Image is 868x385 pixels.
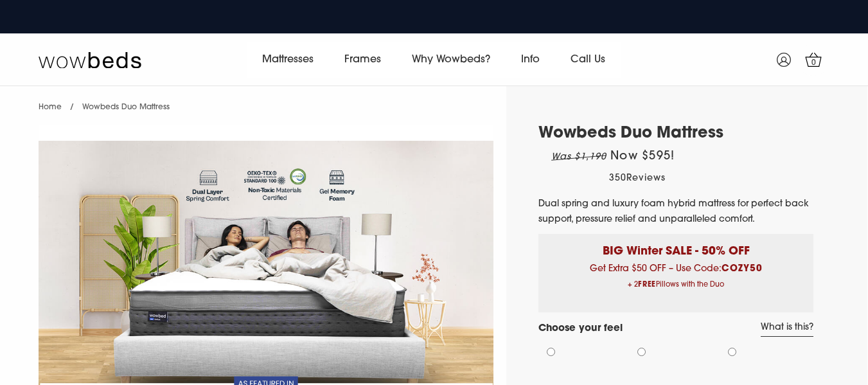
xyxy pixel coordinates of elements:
span: Reviews [626,174,666,183]
em: Was $1,190 [551,152,607,162]
img: Wow Beds Logo [39,51,141,69]
p: BIG Winter SALE - 50% OFF [548,234,804,260]
a: Info [506,42,555,78]
span: Wowbeds Duo Mattress [82,103,170,111]
b: FREE [638,282,656,289]
h1: Wowbeds Duo Mattress [538,125,813,143]
span: + 2 Pillows with the Duo [548,277,804,293]
b: COZY50 [722,264,763,274]
a: Frames [329,42,396,78]
nav: breadcrumbs [39,86,170,119]
span: / [70,103,74,111]
span: 350 [609,174,626,183]
a: Home [39,103,62,111]
span: 0 [808,57,820,69]
span: Dual spring and luxury foam hybrid mattress for perfect back support, pressure relief and unparal... [538,199,809,224]
a: Call Us [555,42,621,78]
a: Mattresses [247,42,329,78]
span: Get Extra $50 OFF – Use Code: [548,264,804,293]
h4: Choose your feel [538,322,623,337]
a: 0 [797,44,829,76]
a: Why Wowbeds? [396,42,506,78]
span: Now $595! [610,151,675,163]
a: What is this? [761,322,813,337]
